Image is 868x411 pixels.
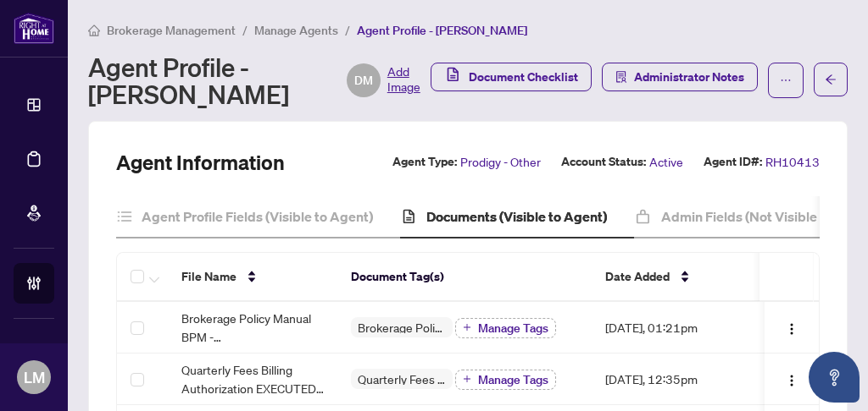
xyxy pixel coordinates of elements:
span: arrow-left [825,74,837,85]
th: File Name [168,253,337,302]
img: Logo [785,374,798,387]
td: [DATE], 01:21pm [592,302,753,353]
button: Logo [778,314,805,341]
button: Manage Tags [455,370,556,390]
li: / [345,20,350,40]
span: solution [615,71,627,83]
span: plus [463,323,471,332]
span: Manage Agents [254,23,338,38]
span: plus [463,375,471,383]
span: LM [24,365,45,389]
span: Active [649,152,683,172]
button: Document Checklist [431,63,592,91]
label: Account Status: [561,152,646,172]
span: Quarterly Fees Billing Authorization EXECUTED 17.pdf [181,360,324,397]
button: Manage Tags [455,318,556,338]
label: Agent ID#: [704,152,762,172]
span: Prodigy - Other [460,152,541,172]
span: Brokerage Policy Manual BPM - [DATE]_updated1.pdf [181,309,324,346]
h4: Agent Profile Fields (Visible to Agent) [142,206,373,227]
span: Add Image [387,63,420,97]
button: Administrator Notes [602,63,758,91]
span: ellipsis [780,74,792,86]
h4: Documents (Visible to Agent) [426,206,607,227]
span: RH10413 [765,152,820,172]
li: / [242,20,248,40]
span: File Name [181,267,236,286]
img: logo [14,13,54,44]
span: Brokerage Policy Manual [351,321,453,333]
span: Administrator Notes [634,63,744,90]
span: Manage Tags [478,322,548,334]
button: Logo [778,365,805,392]
span: Manage Tags [478,374,548,386]
div: Agent Profile - [PERSON_NAME] [88,53,420,107]
span: Date Added [605,267,670,286]
td: [DATE], 12:35pm [592,353,753,405]
span: Brokerage Management [107,23,236,38]
button: Open asap [809,352,860,403]
th: Date Added [592,253,753,302]
img: Logo [785,322,798,336]
h2: Agent Information [116,149,285,176]
th: Document Tag(s) [337,253,592,302]
span: Quarterly Fees Billing Authorization [351,373,453,385]
label: Agent Type: [392,152,457,172]
span: DM [354,71,373,90]
span: home [88,25,100,36]
span: Document Checklist [469,63,578,90]
span: Agent Profile - [PERSON_NAME] [357,23,527,38]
